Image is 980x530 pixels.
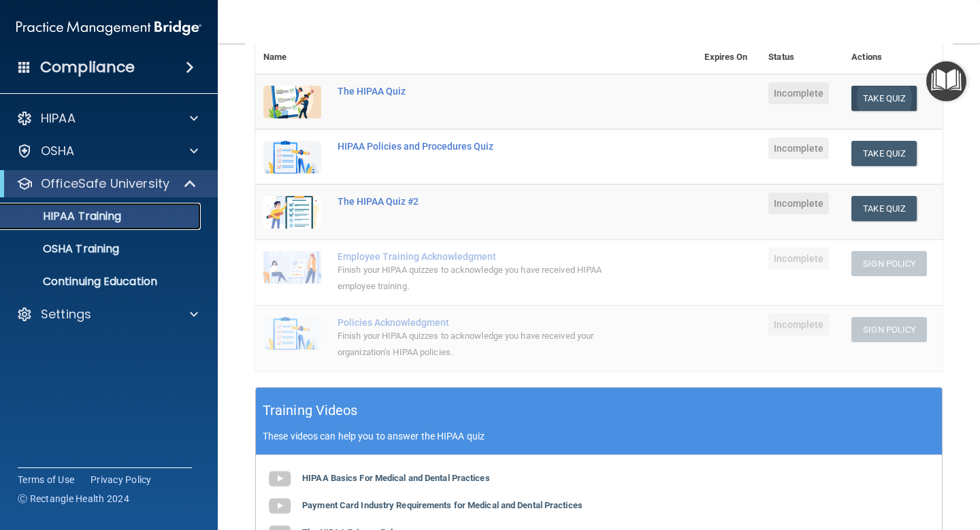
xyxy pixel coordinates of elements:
[851,317,927,342] button: Sign Policy
[16,14,201,42] img: PMB logo
[768,137,829,159] span: Incomplete
[768,248,829,269] span: Incomplete
[926,61,966,101] button: Open Resource Center
[843,41,943,74] th: Actions
[41,143,75,159] p: OSHA
[18,473,74,486] a: Terms of Use
[338,262,628,295] div: Finish your HIPAA quizzes to acknowledge you have received HIPAA employee training.
[768,82,829,104] span: Incomplete
[338,86,628,97] div: The HIPAA Quiz
[338,328,628,361] div: Finish your HIPAA quizzes to acknowledge you have received your organization’s HIPAA policies.
[338,251,628,262] div: Employee Training Acknowledgment
[40,58,135,77] h4: Compliance
[9,242,119,256] p: OSHA Training
[302,473,490,483] b: HIPAA Basics For Medical and Dental Practices
[338,317,628,328] div: Policies Acknowledgment
[16,176,197,192] a: OfficeSafe University
[41,110,76,127] p: HIPAA
[16,306,198,322] a: Settings
[696,41,760,74] th: Expires On
[255,41,329,74] th: Name
[16,143,198,159] a: OSHA
[41,306,91,322] p: Settings
[851,251,927,276] button: Sign Policy
[760,41,843,74] th: Status
[851,141,917,166] button: Take Quiz
[745,433,964,488] iframe: Drift Widget Chat Controller
[16,110,198,127] a: HIPAA
[41,176,169,192] p: OfficeSafe University
[851,196,917,221] button: Take Quiz
[91,473,152,486] a: Privacy Policy
[9,275,195,288] p: Continuing Education
[9,210,121,223] p: HIPAA Training
[263,431,935,442] p: These videos can help you to answer the HIPAA quiz
[263,399,358,423] h5: Training Videos
[338,141,628,152] div: HIPAA Policies and Procedures Quiz
[302,500,583,510] b: Payment Card Industry Requirements for Medical and Dental Practices
[338,196,628,207] div: The HIPAA Quiz #2
[768,193,829,214] span: Incomplete
[768,314,829,335] span: Incomplete
[18,492,129,506] span: Ⓒ Rectangle Health 2024
[851,86,917,111] button: Take Quiz
[266,465,293,493] img: gray_youtube_icon.38fcd6cc.png
[266,493,293,520] img: gray_youtube_icon.38fcd6cc.png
